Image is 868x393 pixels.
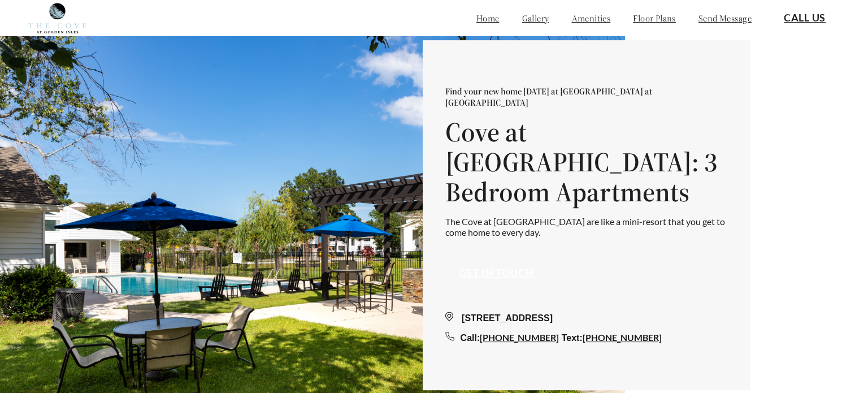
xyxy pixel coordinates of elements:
p: Find your new home [DATE] at [GEOGRAPHIC_DATA] at [GEOGRAPHIC_DATA] [445,85,728,108]
button: Get in touch [445,260,548,286]
a: gallery [522,12,549,24]
div: [STREET_ADDRESS] [445,312,728,325]
button: Call Us [770,5,840,31]
a: Call Us [784,12,826,24]
span: Text: [562,333,583,343]
a: Get in touch [459,267,534,279]
a: floor plans [633,12,676,24]
h1: Cove at [GEOGRAPHIC_DATA]: 3 Bedroom Apartments [445,118,728,207]
a: [PHONE_NUMBER] [480,332,559,343]
a: send message [698,12,752,24]
a: amenities [572,12,611,24]
a: home [476,12,500,24]
img: Company logo [28,3,86,33]
p: The Cove at [GEOGRAPHIC_DATA] are like a mini-resort that you get to come home to every day. [445,216,728,237]
span: Call: [461,333,480,343]
a: [PHONE_NUMBER] [583,332,662,343]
